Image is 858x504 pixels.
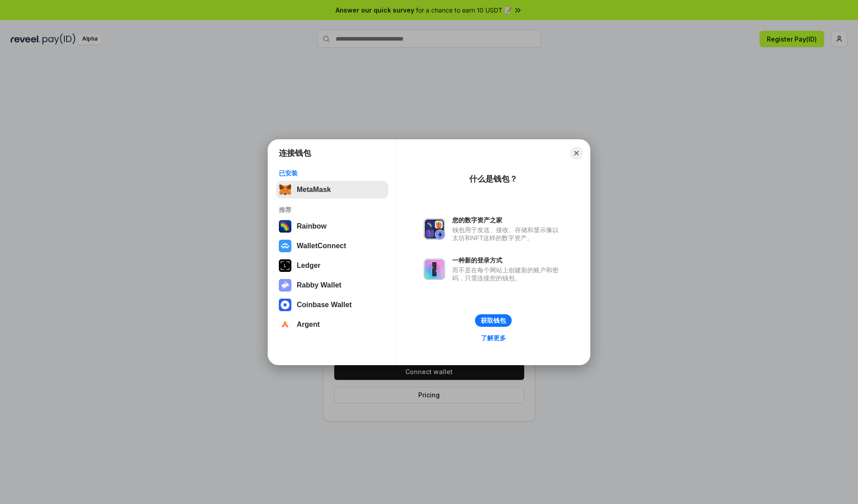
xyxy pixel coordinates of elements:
[297,301,352,309] div: Coinbase Wallet
[279,279,291,292] img: svg+xml,%3Csvg%20xmlns%3D%22http%3A%2F%2Fwww.w3.org%2F2000%2Fsvg%22%20fill%3D%22none%22%20viewBox...
[279,183,291,196] img: svg+xml,%3Csvg%20fill%3D%22none%22%20height%3D%2233%22%20viewBox%3D%220%200%2035%2033%22%20width%...
[297,262,320,270] div: Ledger
[276,276,388,294] button: Rabby Wallet
[279,318,291,331] img: svg+xml,%3Csvg%20width%3D%2228%22%20height%3D%2228%22%20viewBox%3D%220%200%2028%2028%22%20fill%3D...
[297,242,346,250] div: WalletConnect
[475,332,511,344] a: 了解更多
[276,181,388,199] button: MetaMask
[452,266,563,282] div: 而不是在每个网站上创建新的账户和密码，只需连接您的钱包。
[279,206,386,214] div: 推荐
[297,222,327,230] div: Rainbow
[276,296,388,314] button: Coinbase Wallet
[469,174,517,184] div: 什么是钱包？
[279,169,386,177] div: 已安装
[279,148,311,158] h1: 连接钱包
[481,317,506,325] div: 获取钱包
[297,186,331,194] div: MetaMask
[279,299,291,311] img: svg+xml,%3Csvg%20width%3D%2228%22%20height%3D%2228%22%20viewBox%3D%220%200%2028%2028%22%20fill%3D...
[276,237,388,255] button: WalletConnect
[297,321,320,329] div: Argent
[424,258,445,280] img: svg+xml,%3Csvg%20xmlns%3D%22http%3A%2F%2Fwww.w3.org%2F2000%2Fsvg%22%20fill%3D%22none%22%20viewBox...
[475,314,512,327] button: 获取钱包
[297,281,341,289] div: Rabby Wallet
[570,147,583,159] button: Close
[279,220,291,233] img: svg+xml,%3Csvg%20width%3D%22120%22%20height%3D%22120%22%20viewBox%3D%220%200%20120%20120%22%20fil...
[276,257,388,275] button: Ledger
[452,256,563,264] div: 一种新的登录方式
[276,316,388,333] button: Argent
[452,216,563,224] div: 您的数字资产之家
[452,226,563,242] div: 钱包用于发送、接收、存储和显示像以太坊和NFT这样的数字资产。
[481,334,506,342] div: 了解更多
[279,240,291,252] img: svg+xml,%3Csvg%20width%3D%2228%22%20height%3D%2228%22%20viewBox%3D%220%200%2028%2028%22%20fill%3D...
[279,259,291,272] img: svg+xml,%3Csvg%20xmlns%3D%22http%3A%2F%2Fwww.w3.org%2F2000%2Fsvg%22%20width%3D%2228%22%20height%3...
[276,217,388,235] button: Rainbow
[424,218,445,240] img: svg+xml,%3Csvg%20xmlns%3D%22http%3A%2F%2Fwww.w3.org%2F2000%2Fsvg%22%20fill%3D%22none%22%20viewBox...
